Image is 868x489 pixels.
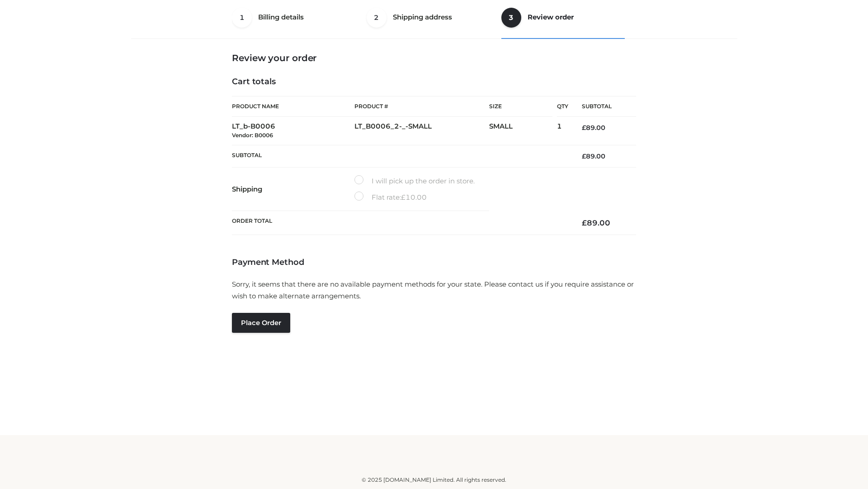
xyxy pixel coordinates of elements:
span: £ [582,152,586,160]
button: Place order [232,313,290,333]
th: Size [489,96,552,117]
div: © 2025 [DOMAIN_NAME] Limited. All rights reserved. [134,475,734,484]
span: £ [401,193,406,201]
span: £ [582,124,586,132]
bdi: 89.00 [582,152,605,160]
th: Qty [557,96,568,117]
th: Product Name [232,96,354,117]
td: SMALL [489,117,557,145]
th: Order Total [232,211,568,235]
td: LT_B0006_2-_-SMALL [354,117,489,145]
th: Shipping [232,168,354,211]
label: I will pick up the order in store. [354,175,475,187]
td: LT_b-B0006 [232,117,354,145]
small: Vendor: B0006 [232,132,273,139]
bdi: 89.00 [582,124,605,132]
label: Flat rate: [354,192,427,203]
th: Subtotal [232,145,568,167]
bdi: 10.00 [401,193,427,201]
th: Product # [354,96,489,117]
th: Subtotal [568,96,636,117]
td: 1 [557,117,568,145]
span: £ [582,218,587,227]
span: Sorry, it seems that there are no available payment methods for your state. Please contact us if ... [232,280,634,300]
bdi: 89.00 [582,218,610,227]
h4: Cart totals [232,77,636,87]
h3: Review your order [232,53,636,63]
h4: Payment Method [232,258,636,268]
